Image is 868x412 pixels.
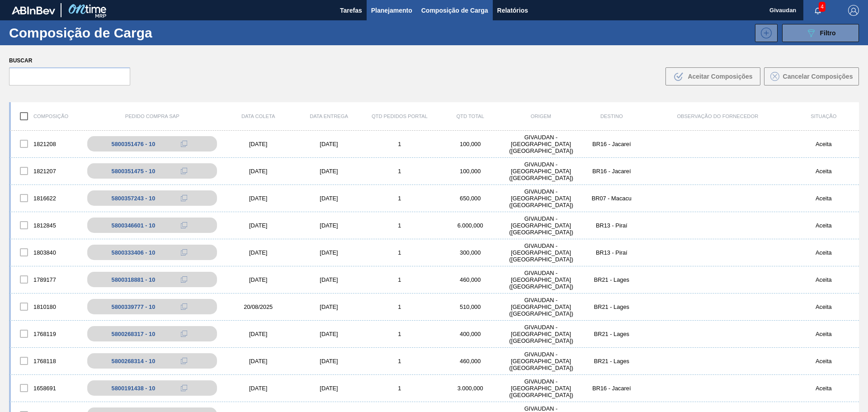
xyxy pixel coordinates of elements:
button: Cancelar Composições [764,67,859,85]
div: Situação [788,114,859,119]
span: Composição de Carga [421,5,488,16]
div: 460,000 [435,358,505,365]
div: 1821207 [11,161,81,180]
div: [DATE] [223,358,293,365]
button: Aceitar Composições [665,67,760,85]
span: Planejamento [371,5,412,16]
div: 5800318881 - 10 [112,276,156,283]
div: [DATE] [293,358,364,365]
div: BR21 - Lages [576,303,647,310]
div: Copiar [175,301,193,312]
div: Origem [505,114,576,119]
div: Data coleta [223,114,293,119]
div: GIVAUDAN - SÃO PAULO (SP) [505,242,576,263]
div: 1768119 [11,324,81,343]
div: [DATE] [293,195,364,202]
div: Aceita [788,249,859,256]
div: 1 [364,276,435,283]
div: GIVAUDAN - SÃO PAULO (SP) [505,297,576,317]
div: 1812845 [11,216,81,235]
div: 1 [364,385,435,392]
div: 1 [364,303,435,310]
span: Cancelar Composições [783,73,853,80]
img: TNhmsLtSVTkK8tSr43FrP2fwEKptu5GPRR3wAAAABJRU5ErkJggg== [12,6,55,14]
div: 1 [364,141,435,147]
div: BR16 - Jacareí [576,168,647,175]
div: Composição [11,107,81,126]
div: 3.000,000 [435,385,505,392]
div: GIVAUDAN - SÃO PAULO (SP) [505,351,576,371]
div: 1658691 [11,379,81,398]
div: Aceita [788,222,859,229]
div: Observação do Fornecedor [647,114,788,119]
div: Aceita [788,303,859,310]
div: [DATE] [223,195,293,202]
div: Aceita [788,385,859,392]
div: 5800191438 - 10 [112,385,156,392]
div: 5800268314 - 10 [112,358,156,365]
div: [DATE] [293,249,364,256]
button: Notificações [803,4,832,17]
div: 1 [364,249,435,256]
span: Tarefas [340,5,362,16]
div: Nova Composição [750,24,778,42]
div: Aceita [788,331,859,337]
div: GIVAUDAN - SÃO PAULO (SP) [505,134,576,154]
span: Aceitar Composições [688,73,752,80]
div: 5800351475 - 10 [112,168,156,175]
div: 1821208 [11,134,81,153]
h1: Composição de Carga [9,28,158,38]
div: 5800333406 - 10 [112,249,156,256]
div: 650,000 [435,195,505,202]
span: Filtro [820,29,836,37]
div: GIVAUDAN - SÃO PAULO (SP) [505,270,576,290]
div: 6.000,000 [435,222,505,229]
div: BR07 - Macacu [576,195,647,202]
div: BR13 - Piraí [576,222,647,229]
div: [DATE] [223,276,293,283]
div: Copiar [175,193,193,204]
div: 1789177 [11,270,81,289]
img: Logout [848,5,859,16]
div: Copiar [175,166,193,176]
div: [DATE] [293,168,364,175]
div: 300,000 [435,249,505,256]
div: BR21 - Lages [576,276,647,283]
div: BR13 - Piraí [576,249,647,256]
div: 1768118 [11,351,81,370]
div: 1 [364,222,435,229]
div: Copiar [175,247,193,258]
div: GIVAUDAN - SÃO PAULO (SP) [505,324,576,344]
div: 1810180 [11,297,81,316]
div: 100,000 [435,141,505,147]
div: 1 [364,195,435,202]
div: GIVAUDAN - SÃO PAULO (SP) [505,215,576,236]
div: 400,000 [435,331,505,337]
div: 1816622 [11,189,81,208]
div: Copiar [175,328,193,339]
span: 4 [819,2,826,12]
div: [DATE] [223,141,293,147]
div: BR16 - Jacareí [576,141,647,147]
div: Aceita [788,195,859,202]
div: Data entrega [293,114,364,119]
div: Copiar [175,220,193,231]
div: [DATE] [223,222,293,229]
div: 5800357243 - 10 [112,195,156,202]
div: [DATE] [293,222,364,229]
div: Copiar [175,274,193,285]
div: BR21 - Lages [576,331,647,337]
div: [DATE] [293,331,364,337]
button: Filtro [782,24,859,42]
div: BR21 - Lages [576,358,647,365]
div: 1803840 [11,243,81,262]
div: [DATE] [293,276,364,283]
div: [DATE] [223,385,293,392]
div: 510,000 [435,303,505,310]
div: [DATE] [223,249,293,256]
span: Relatórios [497,5,528,16]
div: Aceita [788,141,859,147]
div: Aceita [788,276,859,283]
div: Copiar [175,383,193,393]
div: 1 [364,358,435,365]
